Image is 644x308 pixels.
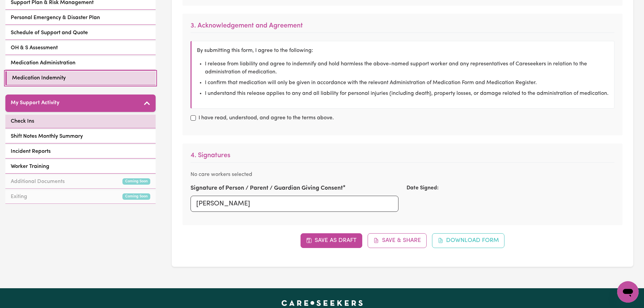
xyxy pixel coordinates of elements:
[11,117,34,125] span: Check Ins
[5,56,156,70] a: Medication Administration
[11,147,51,156] span: Incident Reports
[11,29,88,37] span: Schedule of Support and Quote
[617,281,639,303] iframe: Button to launch messaging window
[11,178,65,186] span: Additional Documents
[5,145,156,159] a: Incident Reports
[197,47,609,55] p: By submitting this form, I agree to the following:
[5,26,156,40] a: Schedule of Support and Quote
[191,196,398,212] input: Type full name as signature
[368,233,427,248] button: Save & Share
[11,100,59,106] h5: My Support Activity
[5,115,156,128] a: Check Ins
[407,185,439,191] strong: Date Signed:
[5,41,156,55] a: OH & S Assessment
[11,163,49,171] span: Worker Training
[11,44,58,52] span: OH & S Assessment
[301,233,363,248] button: Save as Draft
[5,95,156,112] button: My Support Activity
[12,74,66,82] span: Medication Indemnity
[191,22,614,33] h3: 3. Acknowledgement and Agreement
[5,130,156,143] a: Shift Notes Monthly Summary
[5,190,156,204] a: ExitingComing Soon
[5,160,156,174] a: Worker Training
[122,178,150,185] small: Coming Soon
[11,14,100,22] span: Personal Emergency & Disaster Plan
[122,193,150,200] small: Coming Soon
[11,132,83,140] span: Shift Notes Monthly Summary
[11,193,27,201] span: Exiting
[5,175,156,189] a: Additional DocumentsComing Soon
[191,151,614,163] h3: 4. Signatures
[432,233,505,248] button: Download Form
[5,11,156,25] a: Personal Emergency & Disaster Plan
[205,79,609,87] li: I confirm that medication will only be given in accordance with the relevant Administration of Me...
[11,59,75,67] span: Medication Administration
[191,184,343,193] label: Signature of Person / Parent / Guardian Giving Consent
[205,89,609,98] li: I understand this release applies to any and all liability for personal injuries (including death...
[205,60,609,76] li: I release from liability and agree to indemnify and hold harmless the above-named support worker ...
[281,300,363,306] a: Careseekers home page
[199,114,334,122] label: I have read, understood, and agree to the terms above.
[191,171,614,179] p: No care workers selected
[5,71,156,85] a: Medication Indemnity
